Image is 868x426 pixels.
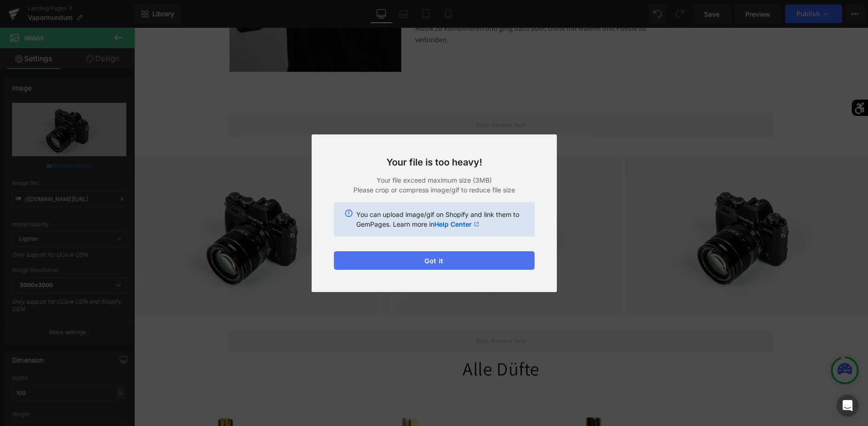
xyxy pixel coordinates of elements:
[434,219,479,229] a: Help Center
[334,175,535,185] p: Your file exceed maximum size (3MB)
[334,157,535,168] h3: Your file is too heavy!
[334,251,535,270] button: Got it
[836,394,859,417] div: Open Intercom Messenger
[356,210,523,229] p: You can upload image/gif on Shopify and link them to GemPages. Learn more in
[334,185,535,195] p: Please crop or compress image/gif to reduce file size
